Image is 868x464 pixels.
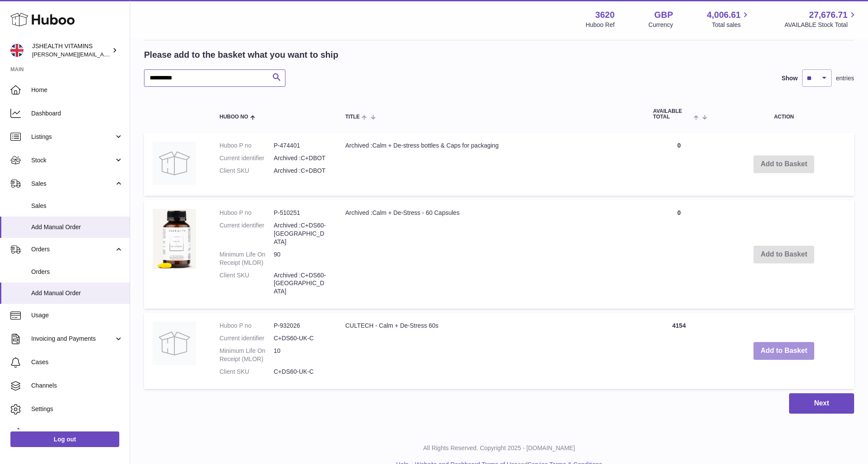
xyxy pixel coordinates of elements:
span: Huboo no [219,114,248,120]
span: Cases [31,358,123,366]
dt: Minimum Life On Receipt (MLOR) [219,250,274,267]
span: Listings [31,133,114,141]
dd: C+DS60-UK-C [274,368,328,376]
span: Settings [31,405,123,413]
dt: Current identifier [219,334,274,342]
span: 4,006.61 [707,9,741,21]
td: Archived :Calm + De-stress bottles & Caps for packaging [337,133,644,196]
dd: Archived :C+DBOT [274,167,328,175]
dt: Minimum Life On Receipt (MLOR) [219,347,274,363]
span: Total sales [712,21,750,29]
span: Dashboard [31,109,123,118]
a: 27,676.71 AVAILABLE Stock Total [784,9,858,29]
label: Show [782,74,798,82]
dd: Archived :C+DBOT [274,154,328,162]
h2: Please add to the basket what you want to ship [144,49,338,61]
td: 0 [644,200,714,309]
td: Archived :Calm + De-Stress - 60 Capsules [337,200,644,309]
img: Archived :Calm + De-stress bottles & Caps for packaging [153,142,196,185]
td: 4154 [644,313,714,388]
td: 0 [644,133,714,196]
strong: 3620 [595,9,615,21]
span: AVAILABLE Stock Total [784,21,858,29]
th: Action [714,100,854,128]
dd: 90 [274,250,328,267]
dt: Current identifier [219,221,274,246]
span: Add Manual Order [31,289,123,297]
div: Huboo Ref [586,21,615,29]
dd: P-510251 [274,209,328,217]
div: JSHEALTH VITAMINS [32,42,110,59]
div: Currency [649,21,673,29]
img: Archived :Calm + De-Stress - 60 Capsules [153,209,196,269]
span: Home [31,86,123,94]
dd: C+DS60-UK-C [274,334,328,342]
dt: Client SKU [219,368,274,376]
span: Add Manual Order [31,223,123,231]
dt: Huboo P no [219,322,274,330]
span: Orders [31,268,123,276]
button: Next [789,393,854,414]
span: Orders [31,245,114,253]
span: entries [836,74,854,82]
span: AVAILABLE Total [653,109,691,120]
span: Title [345,114,360,120]
span: Usage [31,311,123,319]
dt: Huboo P no [219,142,274,150]
dd: P-932026 [274,322,328,330]
dt: Current identifier [219,154,274,162]
span: Sales [31,202,123,210]
dd: 10 [274,347,328,363]
dt: Huboo P no [219,209,274,217]
span: 27,676.71 [809,9,848,21]
button: Add to Basket [753,342,814,360]
dd: P-474401 [274,142,328,150]
dd: Archived :C+DS60-[GEOGRAPHIC_DATA] [274,271,328,296]
img: francesca@jshealthvitamins.com [10,44,23,57]
dt: Client SKU [219,167,274,175]
dd: Archived :C+DS60-[GEOGRAPHIC_DATA] [274,221,328,246]
span: Stock [31,156,114,165]
img: CULTECH - Calm + De-Stress 60s [153,322,196,365]
a: Log out [10,431,119,447]
a: 4,006.61 Total sales [707,9,751,29]
span: Returns [31,428,123,437]
p: All Rights Reserved. Copyright 2025 - [DOMAIN_NAME] [137,444,861,452]
span: Channels [31,382,123,390]
strong: GBP [654,9,673,21]
span: Sales [31,180,114,188]
td: CULTECH - Calm + De-Stress 60s [337,313,644,388]
dt: Client SKU [219,271,274,296]
span: [PERSON_NAME][EMAIL_ADDRESS][DOMAIN_NAME] [32,51,174,58]
span: Invoicing and Payments [31,335,114,343]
